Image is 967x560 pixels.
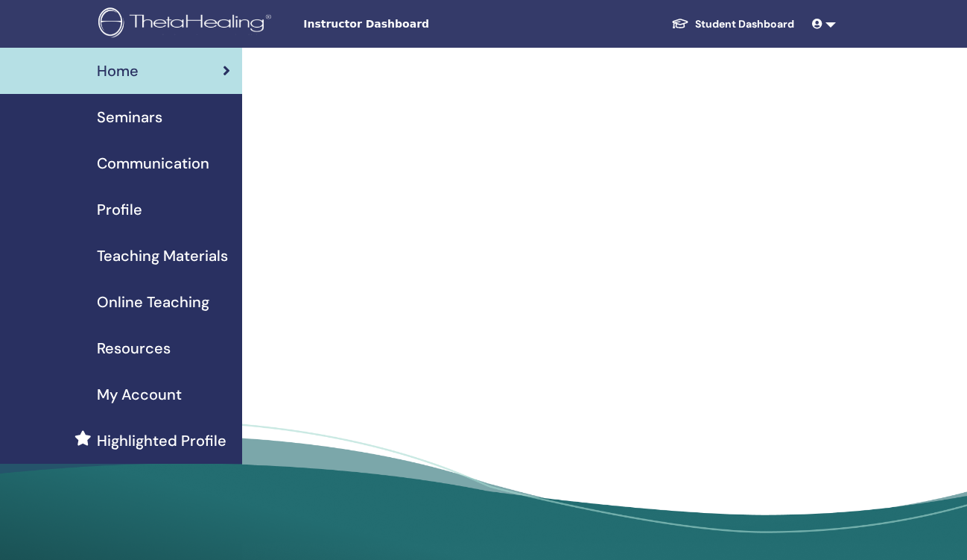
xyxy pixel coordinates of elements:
[671,17,689,30] img: graduation-cap-white.svg
[303,16,527,32] span: Instructor Dashboard
[659,10,806,38] a: Student Dashboard
[97,198,142,221] span: Profile
[97,337,171,359] span: Resources
[97,430,226,452] span: Highlighted Profile
[97,291,209,313] span: Online Teaching
[97,60,139,82] span: Home
[98,7,276,41] img: logo.png
[97,106,162,128] span: Seminars
[97,245,228,267] span: Teaching Materials
[97,152,209,174] span: Communication
[97,383,182,406] span: My Account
